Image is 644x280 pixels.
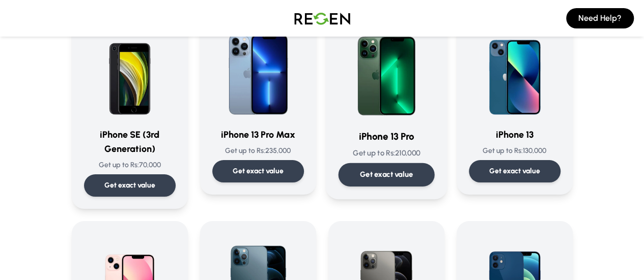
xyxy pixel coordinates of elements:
[84,160,176,170] p: Get up to Rs: 70,000
[469,128,561,142] h3: iPhone 13
[359,169,413,180] p: Get exact value
[469,146,561,156] p: Get up to Rs: 130,000
[104,180,155,191] p: Get exact value
[212,128,304,142] h3: iPhone 13 Pro Max
[338,148,434,159] p: Get up to Rs: 210,000
[287,4,358,33] img: Logo
[469,22,561,119] img: iPhone 13
[84,22,176,119] img: iPhone SE (3rd Generation)
[84,128,176,156] h3: iPhone SE (3rd Generation)
[338,18,434,120] img: iPhone 13 Pro
[233,166,284,176] p: Get exact value
[212,22,304,119] img: iPhone 13 Pro Max
[212,146,304,156] p: Get up to Rs: 235,000
[566,8,634,28] button: Need Help?
[489,166,540,176] p: Get exact value
[338,129,434,144] h3: iPhone 13 Pro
